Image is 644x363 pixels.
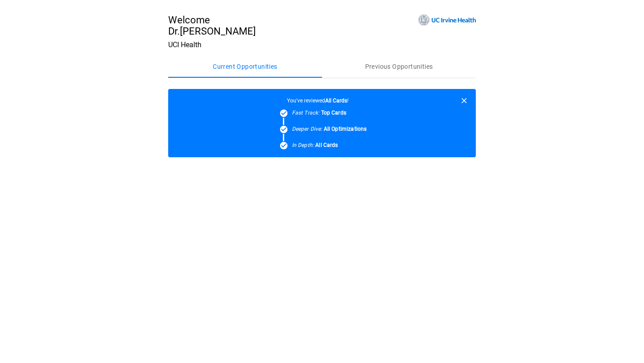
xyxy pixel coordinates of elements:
[213,63,277,71] span: Current Opportunities
[325,97,347,104] b: All Cards
[321,110,346,116] b: Top Cards
[315,142,338,148] b: All Cards
[168,14,256,26] span: Welcome
[168,26,256,37] span: Dr. [PERSON_NAME]
[418,14,476,26] img: Site Logo
[365,63,433,71] span: Previous Opportunities
[168,40,201,49] span: UCI Health
[175,97,460,104] span: You've reviewed !
[292,126,322,132] em: Deeper Dive:
[324,126,367,132] b: All Optimizations
[292,142,314,148] em: In Depth:
[292,110,320,116] em: Fast Track:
